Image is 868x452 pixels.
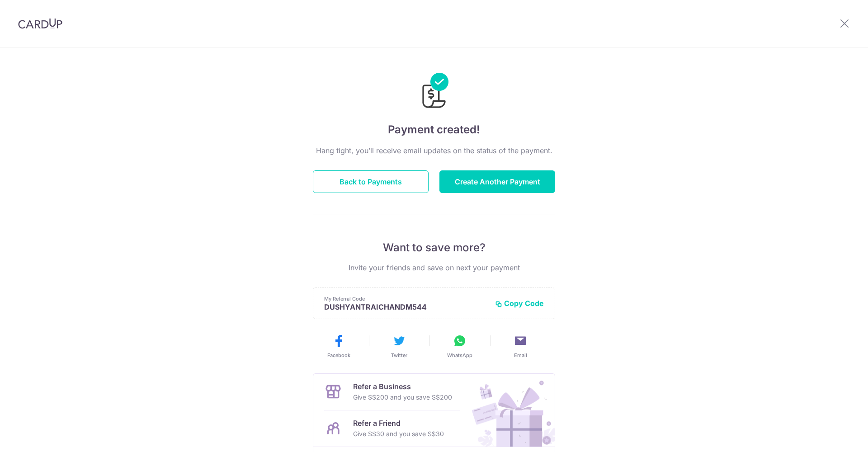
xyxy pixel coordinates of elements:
[439,170,555,193] button: Create Another Payment
[353,428,444,439] p: Give S$30 and you save S$30
[312,334,365,359] button: Facebook
[514,352,527,359] span: Email
[494,334,547,359] button: Email
[463,374,555,447] img: Refer
[327,352,350,359] span: Facebook
[420,73,448,111] img: Payments
[313,145,555,156] p: Hang tight, you’ll receive email updates on the status of the payment.
[353,418,444,428] p: Refer a Friend
[447,352,472,359] span: WhatsApp
[353,381,452,392] p: Refer a Business
[313,262,555,273] p: Invite your friends and save on next your payment
[353,392,452,403] p: Give S$200 and you save S$200
[313,170,429,193] button: Back to Payments
[495,299,544,308] button: Copy Code
[391,352,407,359] span: Twitter
[324,295,488,302] p: My Referral Code
[313,240,555,255] p: Want to save more?
[373,334,426,359] button: Twitter
[313,122,555,138] h4: Payment created!
[324,302,488,311] p: DUSHYANTRAICHANDM544
[18,18,62,29] img: CardUp
[433,334,486,359] button: WhatsApp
